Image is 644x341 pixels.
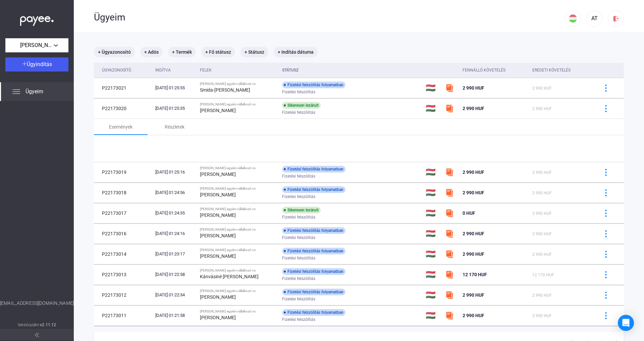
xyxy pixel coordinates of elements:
[463,231,484,236] span: 2 990 HUF
[423,183,443,203] td: 🇭🇺
[200,248,276,252] div: [PERSON_NAME] egyéni vállalkozó vs
[463,251,484,257] span: 2 990 HUF
[94,264,153,285] td: P22173013
[599,247,613,261] button: more-blue
[200,253,236,259] strong: [PERSON_NAME]
[423,285,443,305] td: 🇭🇺
[168,47,196,57] mat-chip: + Termék
[532,252,552,257] span: 2 990 HUF
[618,315,634,331] div: Open Intercom Messenger
[102,66,150,74] div: Ügyazonosító
[282,268,345,275] div: Fizetési felszólítás folyamatban
[602,210,609,217] img: more-blue
[20,41,54,49] span: [PERSON_NAME] egyéni vállalkozó
[608,10,624,27] button: logout-red
[155,271,195,278] div: [DATE] 01:22:58
[445,84,453,92] img: szamlazzhu-mini
[282,193,315,201] span: Fizetési felszólítás
[102,66,131,74] div: Ügyazonosító
[200,269,276,273] div: [PERSON_NAME] egyéni vállalkozó vs
[423,98,443,118] td: 🇭🇺
[140,47,163,57] mat-chip: + Adós
[602,251,609,258] img: more-blue
[155,210,195,216] div: [DATE] 01:24:35
[463,210,475,216] span: 0 HUF
[274,47,318,57] mat-chip: + Indítás dátuma
[155,292,195,298] div: [DATE] 01:22:34
[94,12,565,23] div: Ügyeim
[282,315,315,324] span: Fizetési felszólítás
[532,232,552,236] span: 2 990 HUF
[602,271,609,278] img: more-blue
[463,313,484,318] span: 2 990 HUF
[445,291,453,299] img: szamlazzhu-mini
[532,66,590,74] div: Eredeti követelés
[463,272,487,277] span: 12 170 HUF
[282,289,345,295] div: Fizetési felszólítás folyamatban
[282,82,345,88] div: Fizetési felszólítás folyamatban
[602,85,609,92] img: more-blue
[200,228,276,232] div: [PERSON_NAME] egyéni vállalkozó vs
[200,294,236,300] strong: [PERSON_NAME]
[599,165,613,179] button: more-blue
[599,101,613,115] button: more-blue
[589,14,600,22] div: AT
[200,212,236,218] strong: [PERSON_NAME]
[200,289,276,293] div: [PERSON_NAME] egyéni vállalkozó vs
[12,88,20,96] img: list.svg
[445,250,453,258] img: szamlazzhu-mini
[445,271,453,279] img: szamlazzhu-mini
[282,227,345,234] div: Fizetési felszólítás folyamatban
[282,88,315,96] span: Fizetési felszólítás
[445,104,453,112] img: szamlazzhu-mini
[445,168,453,176] img: szamlazzhu-mini
[532,313,552,318] span: 2 990 HUF
[201,47,235,57] mat-chip: + Fő státusz
[532,191,552,195] span: 2 990 HUF
[200,207,276,211] div: [PERSON_NAME] egyéni vállalkozó vs
[599,227,613,241] button: more-blue
[599,81,613,95] button: more-blue
[532,106,552,111] span: 2 990 HUF
[200,87,250,93] strong: Smida-[PERSON_NAME]
[282,166,345,173] div: Fizetési felszólítás folyamatban
[200,166,276,170] div: [PERSON_NAME] egyéni vállalkozó vs
[282,248,345,254] div: Fizetési felszólítás folyamatban
[282,254,315,262] span: Fizetési felszólítás
[463,190,484,195] span: 2 990 HUF
[445,311,453,320] img: szamlazzhu-mini
[200,66,276,74] div: Felek
[155,66,171,74] div: Indítva
[40,323,56,327] strong: v2.11.12
[200,315,236,320] strong: [PERSON_NAME]
[94,244,153,264] td: P22173014
[602,189,609,196] img: more-blue
[200,274,259,279] strong: Kánvásiné [PERSON_NAME]
[109,123,132,131] div: Események
[602,169,609,176] img: more-blue
[20,12,54,26] img: white-payee-white-dot.svg
[94,305,153,326] td: P22173011
[599,267,613,282] button: more-blue
[282,207,321,213] div: Sikeresen lezárult
[445,189,453,197] img: szamlazzhu-mini
[565,10,581,27] button: HU
[35,333,39,337] img: arrow-double-left-grey.svg
[94,47,135,57] mat-chip: + Ügyazonosító
[532,170,552,175] span: 2 990 HUF
[602,312,609,319] img: more-blue
[240,47,268,57] mat-chip: + Státusz
[599,308,613,323] button: more-blue
[200,66,212,74] div: Felek
[445,209,453,217] img: szamlazzhu-mini
[94,98,153,118] td: P22173020
[282,275,315,283] span: Fizetési felszólítás
[155,85,195,91] div: [DATE] 01:25:55
[532,273,554,277] span: 12 170 HUF
[155,66,195,74] div: Indítva
[612,15,620,22] img: logout-red
[27,61,52,67] span: Ügyindítás
[165,123,184,131] div: Részletek
[155,251,195,257] div: [DATE] 01:23:17
[155,230,195,237] div: [DATE] 01:24:16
